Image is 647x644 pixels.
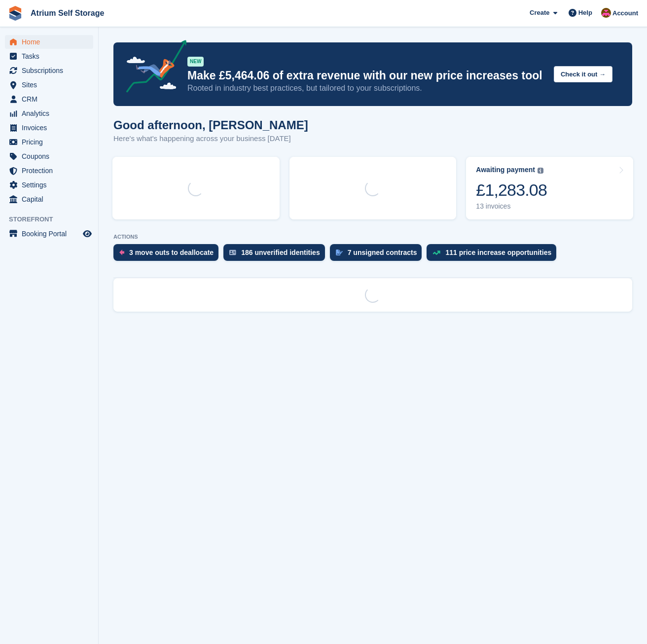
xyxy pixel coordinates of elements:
img: price_increase_opportunities-93ffe204e8149a01c8c9dc8f82e8f89637d9d84a8eef4429ea346261dce0b2c0.svg [432,250,440,255]
img: stora-icon-8386f47178a22dfd0bd8f6a31ec36ba5ce8667c1dd55bd0f319d3a0aa187defe.svg [8,6,23,21]
span: Protection [22,164,81,178]
span: Analytics [22,107,81,120]
a: menu [5,107,93,120]
a: menu [5,78,93,92]
span: CRM [22,92,81,106]
span: Invoices [22,121,81,135]
a: menu [5,64,93,77]
img: move_outs_to_deallocate_icon-f764333ba52eb49d3ac5e1228854f67142a1ed5810a6f6cc68b1a99e826820c5.svg [119,250,124,255]
a: Preview store [81,228,93,240]
h1: Good afternoon, [PERSON_NAME] [113,118,308,132]
span: Account [612,8,638,18]
span: Booking Portal [22,227,81,241]
p: ACTIONS [113,234,632,240]
a: menu [5,227,93,241]
span: Storefront [9,215,98,224]
div: 3 move outs to deallocate [129,249,214,256]
p: Here's what's happening across your business [DATE] [113,133,308,144]
img: icon-info-grey-7440780725fd019a000dd9b08b2336e03edf1995a4989e88bcd33f0948082b44.svg [538,168,543,174]
a: Awaiting payment £1,283.08 13 invoices [466,157,633,219]
span: Help [578,8,592,18]
div: 186 unverified identities [241,249,320,256]
span: Sites [22,78,81,92]
a: Atrium Self Storage [27,5,108,21]
div: NEW [187,57,204,67]
span: Home [22,35,81,49]
a: 186 unverified identities [223,244,330,266]
a: menu [5,192,93,206]
span: Pricing [22,135,81,149]
a: menu [5,92,93,106]
a: menu [5,49,93,63]
a: menu [5,135,93,149]
span: Settings [22,178,81,192]
a: menu [5,121,93,135]
a: 7 unsigned contracts [330,244,427,266]
p: Rooted in industry best practices, but tailored to your subscriptions. [187,83,546,94]
a: menu [5,35,93,49]
div: 7 unsigned contracts [348,249,417,256]
div: 111 price increase opportunities [445,249,551,256]
div: £1,283.08 [476,180,547,200]
a: menu [5,164,93,178]
p: Make £5,464.06 of extra revenue with our new price increases tool [187,69,546,83]
span: Capital [22,192,81,206]
div: Awaiting payment [476,166,535,174]
a: menu [5,149,93,163]
span: Create [530,8,549,18]
img: verify_identity-adf6edd0f0f0b5bbfe63781bf79b02c33cf7c696d77639b501bdc392416b5a36.svg [229,250,236,255]
span: Subscriptions [22,64,81,77]
span: Coupons [22,149,81,163]
a: 3 move outs to deallocate [113,244,223,266]
img: contract_signature_icon-13c848040528278c33f63329250d36e43548de30e8caae1d1a13099fd9432cc5.svg [336,250,343,255]
a: menu [5,178,93,192]
img: Mark Rhodes [601,8,611,18]
div: 13 invoices [476,202,547,211]
button: Check it out → [554,66,612,82]
img: price-adjustments-announcement-icon-8257ccfd72463d97f412b2fc003d46551f7dbcb40ab6d574587a9cd5c0d94... [118,40,187,96]
span: Tasks [22,49,81,63]
a: 111 price increase opportunities [427,244,561,266]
